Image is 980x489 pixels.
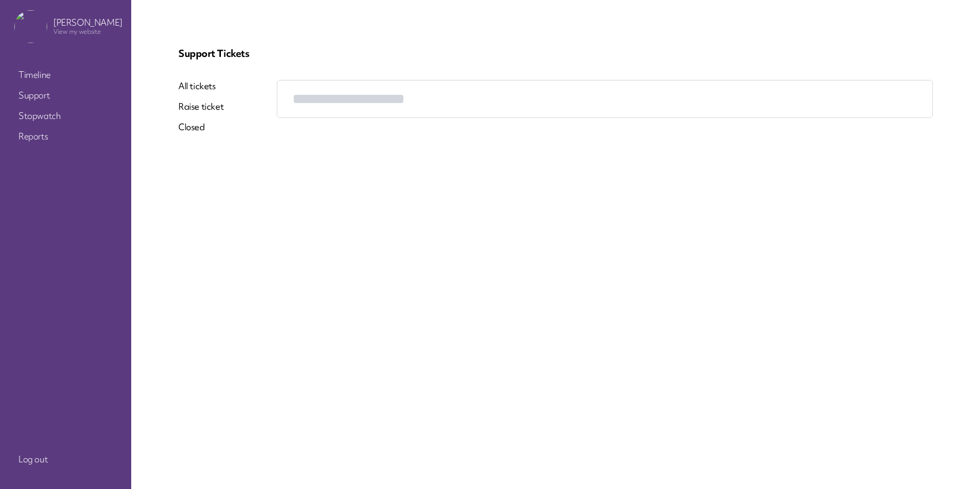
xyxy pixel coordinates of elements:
a: All tickets [178,80,223,92]
a: Support [14,86,117,105]
a: Reports [14,127,117,146]
p: [PERSON_NAME] [53,17,122,28]
a: Closed [178,121,223,133]
a: Raise ticket [178,100,223,113]
a: Stopwatch [14,107,117,125]
a: Log out [14,450,117,468]
a: Timeline [14,66,117,84]
a: View my website [53,27,101,36]
p: Support Tickets [178,47,933,59]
